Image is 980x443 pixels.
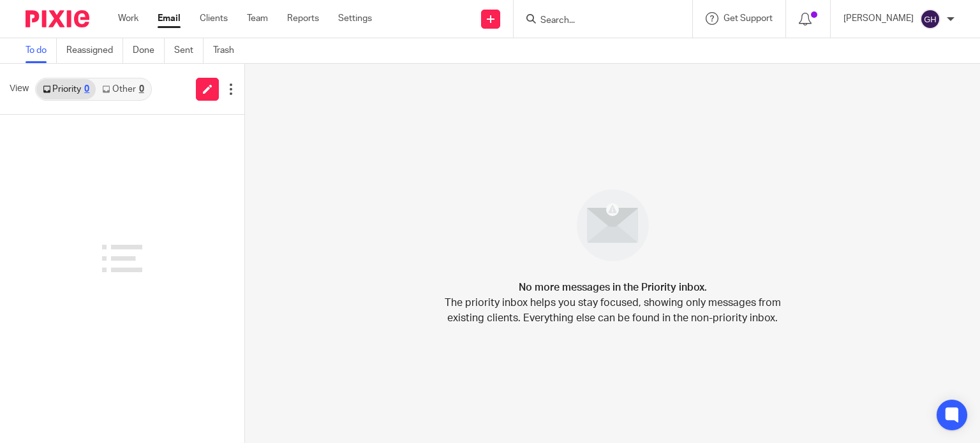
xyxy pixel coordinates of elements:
img: image [568,181,657,270]
a: Sent [174,38,204,63]
a: To do [26,38,57,63]
p: The priority inbox helps you stay focused, showing only messages from existing clients. Everythin... [443,295,782,326]
a: Reassigned [66,38,123,63]
span: View [10,82,29,96]
input: Search [539,15,654,27]
a: Done [133,38,165,63]
img: Pixie [26,10,89,27]
img: svg%3E [920,9,940,29]
a: Reports [287,12,319,25]
div: 0 [84,85,89,94]
span: Get Support [724,14,773,23]
a: Other0 [96,79,150,99]
a: Clients [200,12,228,25]
a: Priority0 [36,79,96,99]
h4: No more messages in the Priority inbox. [519,280,707,295]
a: Team [247,12,268,25]
div: 0 [139,85,144,94]
p: [PERSON_NAME] [843,12,914,25]
a: Work [118,12,138,25]
a: Trash [213,38,244,63]
a: Email [158,12,181,25]
a: Settings [338,12,372,25]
